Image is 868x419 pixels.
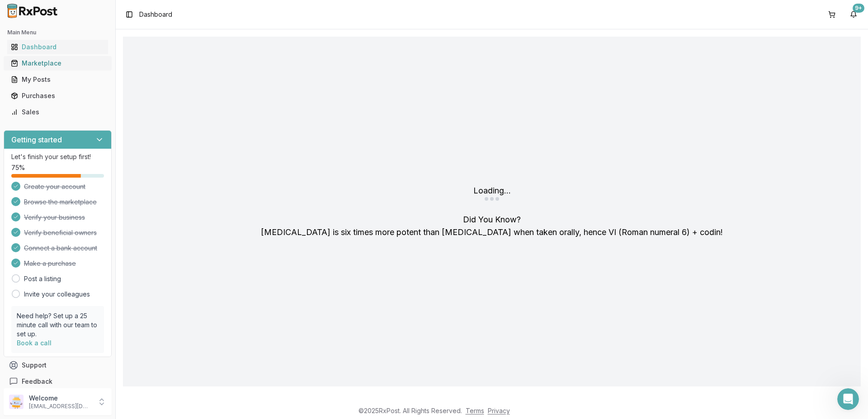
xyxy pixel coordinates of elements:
[9,395,24,409] img: User avatar
[466,407,484,414] a: Terms
[4,105,112,119] button: Sales
[11,42,104,52] div: Dashboard
[139,10,172,19] span: Dashboard
[4,4,61,18] img: RxPost Logo
[4,357,112,373] button: Support
[261,227,723,237] span: [MEDICAL_DATA] is six times more potent than [MEDICAL_DATA] when taken orally, hence VI (Roman nu...
[24,290,90,299] a: Invite your colleagues
[11,152,104,161] p: Let's finish your setup first!
[139,10,172,19] nav: breadcrumb
[24,228,97,237] span: Verify beneficial owners
[7,104,108,120] a: Sales
[473,184,511,197] div: Loading...
[837,388,859,410] iframe: Intercom live chat
[22,377,52,386] span: Feedback
[11,91,104,100] div: Purchases
[29,394,92,403] p: Welcome
[11,163,25,172] span: 75 %
[488,407,510,414] a: Privacy
[853,4,864,13] div: 9+
[24,259,76,268] span: Make a purchase
[4,40,112,54] button: Dashboard
[11,108,104,117] div: Sales
[11,59,104,68] div: Marketplace
[4,56,112,71] button: Marketplace
[24,213,85,222] span: Verify your business
[11,75,104,84] div: My Posts
[7,71,108,88] a: My Posts
[261,213,723,239] div: Did You Know?
[4,72,112,87] button: My Posts
[7,88,108,104] a: Purchases
[4,373,112,390] button: Feedback
[29,403,92,410] p: [EMAIL_ADDRESS][DOMAIN_NAME]
[7,29,108,36] h2: Main Menu
[7,55,108,71] a: Marketplace
[7,39,108,55] a: Dashboard
[24,274,61,283] a: Post a listing
[17,339,52,347] a: Book a call
[846,7,861,22] button: 9+
[4,89,112,103] button: Purchases
[24,182,85,191] span: Create your account
[24,198,97,207] span: Browse the marketplace
[11,134,62,145] h3: Getting started
[17,311,99,339] p: Need help? Set up a 25 minute call with our team to set up.
[24,244,97,253] span: Connect a bank account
